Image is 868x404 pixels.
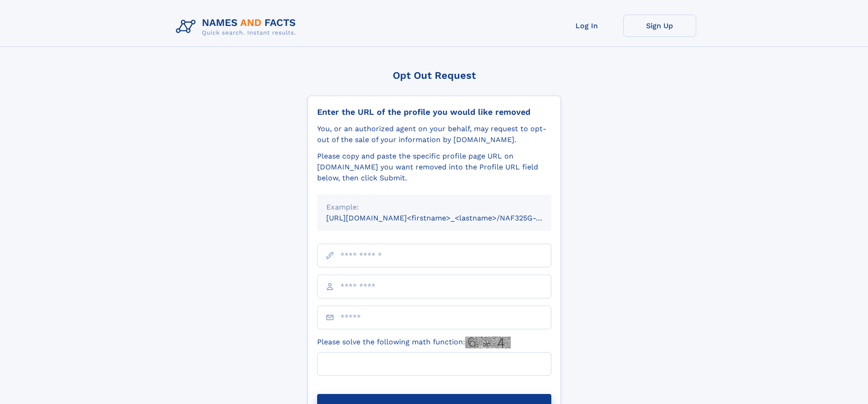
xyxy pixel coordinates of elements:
[317,337,511,348] label: Please solve the following math function:
[172,15,303,39] img: Logo Names and Facts
[308,70,561,81] div: Opt Out Request
[326,214,569,222] small: [URL][DOMAIN_NAME]<firstname>_<lastname>/NAF325G-xxxxxxxx
[550,15,623,37] a: Log In
[317,107,551,117] div: Enter the URL of the profile you would like removed
[623,15,696,37] a: Sign Up
[317,123,551,145] div: You, or an authorized agent on your behalf, may request to opt-out of the sale of your informatio...
[326,202,542,213] div: Example:
[317,151,551,184] div: Please copy and paste the specific profile page URL on [DOMAIN_NAME] you want removed into the Pr...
